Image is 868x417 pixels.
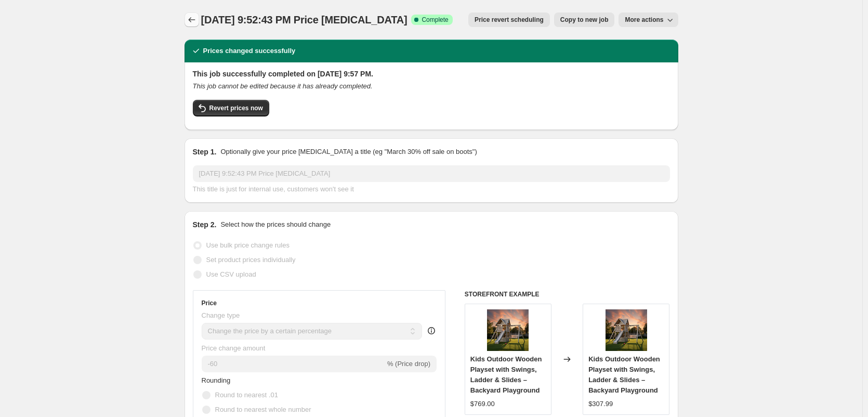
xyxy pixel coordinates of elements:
span: [DATE] 9:52:43 PM Price [MEDICAL_DATA] [201,14,407,25]
div: $769.00 [470,399,495,409]
img: 1_666f6a13-8262-4763-a328-2fe27604ebe5_80x.webp [606,309,647,351]
button: Copy to new job [554,12,615,27]
span: Revert prices now [209,104,263,112]
h6: STOREFRONT EXAMPLE [465,290,670,298]
h2: Step 1. [193,147,217,157]
h2: Prices changed successfully [203,46,296,56]
p: Optionally give your price [MEDICAL_DATA] a title (eg "March 30% off sale on boots") [220,147,477,157]
div: $307.99 [588,399,613,409]
img: 1_666f6a13-8262-4763-a328-2fe27604ebe5_80x.webp [487,309,529,351]
span: Round to nearest .01 [215,391,278,399]
h3: Price [202,299,217,307]
input: 30% off holiday sale [193,165,670,182]
span: Copy to new job [560,16,609,24]
h2: Step 2. [193,219,217,230]
span: More actions [625,16,663,24]
span: Price change amount [202,344,266,352]
span: This title is just for internal use, customers won't see it [193,185,354,193]
p: Select how the prices should change [220,219,331,230]
span: Price revert scheduling [475,16,544,24]
span: Use CSV upload [206,270,256,278]
span: Round to nearest whole number [215,406,311,413]
span: Kids Outdoor Wooden Playset with Swings, Ladder & Slides – Backyard Playground [588,355,660,394]
button: Price revert scheduling [468,12,550,27]
button: Revert prices now [193,100,269,116]
div: help [426,325,437,336]
span: Complete [422,16,448,24]
h2: This job successfully completed on [DATE] 9:57 PM. [193,69,670,79]
span: Set product prices individually [206,256,296,264]
span: Change type [202,311,240,319]
span: Rounding [202,376,231,384]
i: This job cannot be edited because it has already completed. [193,82,373,90]
button: Price change jobs [185,12,199,27]
span: % (Price drop) [387,360,430,368]
span: Kids Outdoor Wooden Playset with Swings, Ladder & Slides – Backyard Playground [470,355,542,394]
button: More actions [619,12,678,27]
input: -15 [202,356,385,372]
span: Use bulk price change rules [206,241,290,249]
